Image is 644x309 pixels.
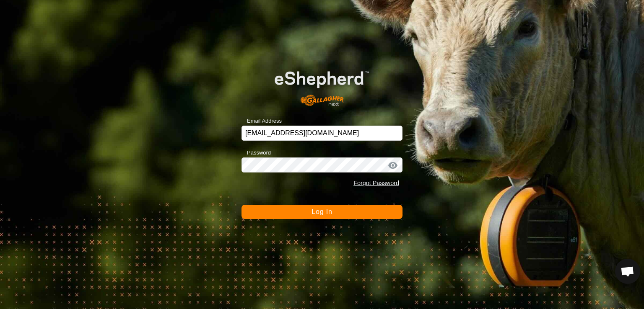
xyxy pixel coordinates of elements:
label: Email Address [241,117,282,125]
button: Log In [241,205,402,219]
a: Forgot Password [353,180,399,186]
div: Open chat [615,259,640,284]
label: Password [241,149,271,157]
span: Log In [312,208,332,215]
img: E-shepherd Logo [257,58,386,113]
input: Email Address [241,126,402,141]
